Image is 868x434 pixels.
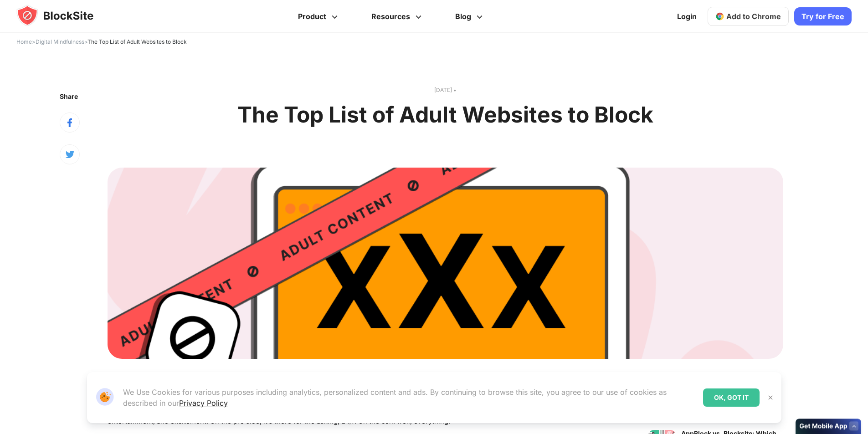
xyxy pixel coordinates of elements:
a: Try for Free [794,7,852,26]
text: [DATE] • [108,86,783,95]
img: chrome-icon.svg [715,12,724,21]
a: Privacy Policy [179,398,228,408]
h1: The Top List of Adult Websites to Block [237,102,653,128]
a: Digital Mindfulness [36,38,84,45]
text: Share [60,92,78,100]
img: Close [767,394,774,401]
img: The Top List of Adult Websites to Block [108,168,783,359]
div: OK, GOT IT [703,388,760,407]
a: Home [16,38,32,45]
img: blocksite-icon.5d769676.svg [16,5,111,26]
p: We Use Cookies for various purposes including analytics, personalized content and ads. By continu... [123,387,696,408]
button: Close [765,392,776,403]
span: Add to Chrome [726,12,781,21]
span: > > [16,38,187,45]
a: Add to Chrome [708,7,789,26]
span: The Top List of Adult Websites to Block [87,38,187,45]
a: Login [672,5,702,27]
